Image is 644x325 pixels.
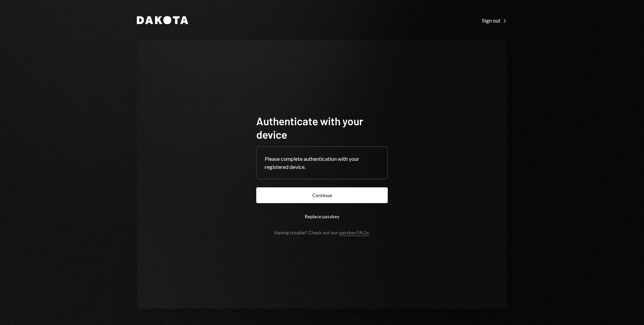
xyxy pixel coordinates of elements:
[339,230,369,236] a: passkey FAQs
[256,114,388,141] h1: Authenticate with your device
[256,187,388,203] button: Continue
[274,230,370,235] div: Having trouble? Check out our .
[256,208,388,224] button: Replace passkey
[265,155,379,171] div: Please complete authentication with your registered device.
[482,16,507,24] a: Sign out
[482,17,507,24] div: Sign out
